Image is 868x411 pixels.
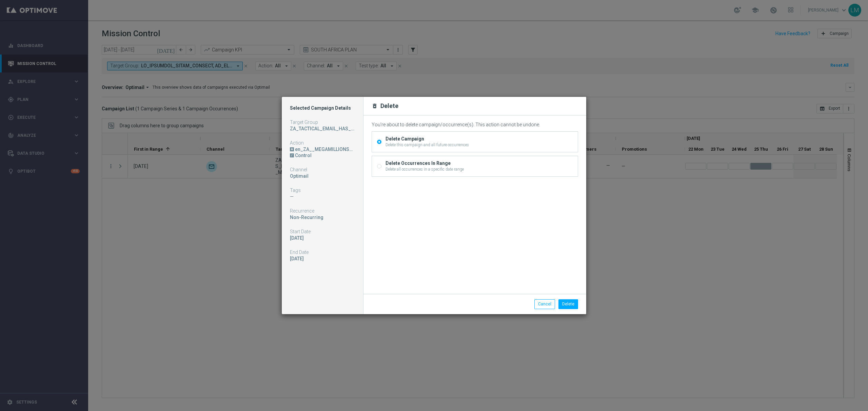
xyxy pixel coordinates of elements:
[290,167,355,173] div: Channel
[290,249,355,255] div: End Date
[295,152,355,158] div: Control
[290,152,355,158] div: DN
[372,122,578,128] div: You’re about to delete campaign/occurrence(s). This action cannot be undone.
[290,173,355,179] div: Optimail
[290,153,294,157] div: /
[534,299,555,309] button: Cancel
[558,299,578,309] button: Delete
[295,146,355,152] div: en_ZA__MEGAMILLIONS_GAMES_XSELL__EMT_ALL_EM_TAC_LT
[290,105,355,111] h1: Selected Campaign Details
[290,194,355,200] div: —
[290,146,355,152] div: en_ZA__MEGAMILLIONS_GAMES_XSELL__EMT_ALL_EM_TAC_LT
[386,142,469,148] div: Delete this campaign and all future occurrences
[386,136,469,142] div: Delete Campaign
[386,166,464,172] div: Delete all occurrences in a specific date range
[290,208,355,214] div: Recurrence
[290,147,294,151] div: A
[290,119,355,125] div: Target Group
[290,140,355,146] div: Action
[290,235,355,241] div: 25 Sep 2025, Thursday
[290,187,355,193] div: Tags
[380,102,398,110] h2: Delete
[386,160,464,166] div: Delete Occurrences In Range
[290,229,355,235] div: Start Date
[372,103,378,109] i: delete_forever
[290,126,355,132] div: ZA_TACTICAL_EMAIL_HAS_PLAYED_CONSTANTLY_MEGAMILLIONS_SINCE_CHANGE
[290,256,355,262] div: 25 Sep 2025, Thursday
[290,214,355,220] div: Non-Recurring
